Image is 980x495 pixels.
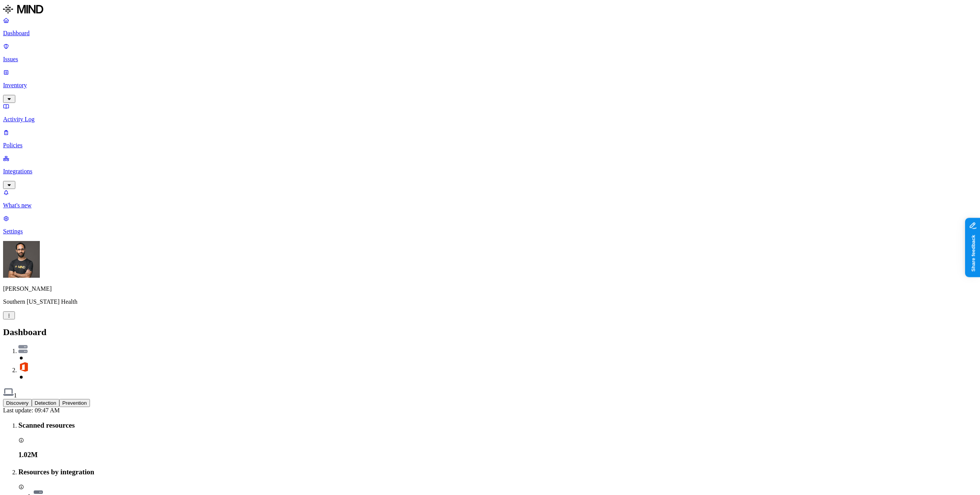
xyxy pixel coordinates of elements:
span: 1 [14,392,17,399]
a: Policies [3,129,977,149]
button: Discovery [3,399,32,407]
p: Activity Log [3,116,977,123]
p: Dashboard [3,30,977,37]
button: Prevention [59,399,90,407]
a: Activity Log [3,103,977,123]
button: Detection [32,399,59,407]
h3: 1.02M [18,451,977,459]
p: Policies [3,142,977,149]
a: Integrations [3,155,977,188]
p: Settings [3,228,977,235]
span: Last update: 09:47 AM [3,407,60,414]
a: Dashboard [3,17,977,37]
h3: Scanned resources [18,421,977,430]
p: Integrations [3,168,977,175]
img: Ohad Abarbanel [3,241,40,278]
h3: Resources by integration [18,468,977,476]
p: Southern [US_STATE] Health [3,298,977,305]
img: office-365.svg [18,361,29,372]
a: Inventory [3,69,977,102]
a: What's new [3,189,977,209]
p: What's new [3,202,977,209]
img: azure-files.svg [18,345,28,353]
a: Issues [3,43,977,63]
p: Inventory [3,82,977,89]
h2: Dashboard [3,327,977,337]
a: Settings [3,215,977,235]
img: MIND [3,3,43,15]
p: Issues [3,56,977,63]
img: endpoint.svg [3,387,14,397]
a: MIND [3,3,977,17]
